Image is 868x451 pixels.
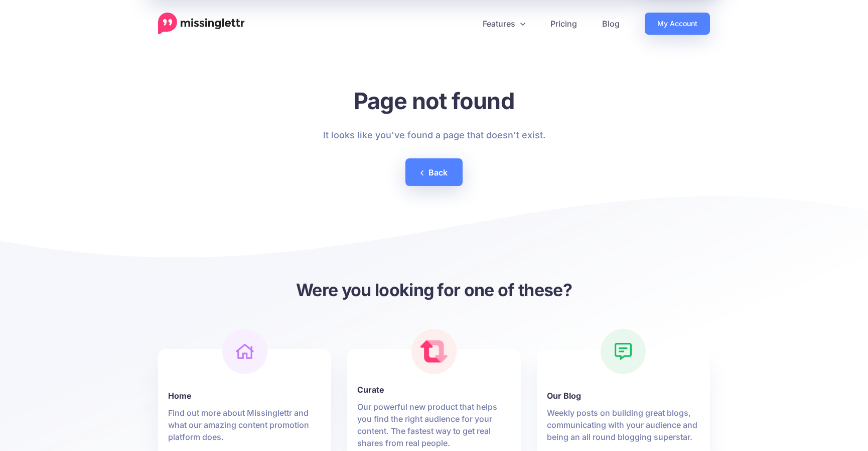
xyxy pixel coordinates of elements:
[590,13,632,35] a: Blog
[547,407,700,443] p: Weekly posts on building great blogs, communicating with your audience and being an all round blo...
[547,390,700,402] b: Our Blog
[168,378,321,443] a: Home Find out more about Missinglettr and what our amazing content promotion platform does.
[405,158,463,186] a: Back
[470,13,538,35] a: Features
[547,378,700,443] a: Our Blog Weekly posts on building great blogs, communicating with your audience and being an all ...
[323,87,545,115] h1: Page not found
[357,401,510,449] p: Our powerful new product that helps you find the right audience for your content. The fastest way...
[168,407,321,443] p: Find out more about Missinglettr and what our amazing content promotion platform does.
[158,279,710,301] h3: Were you looking for one of these?
[357,372,510,449] a: Curate Our powerful new product that helps you find the right audience for your content. The fast...
[645,13,710,35] a: My Account
[168,390,321,402] b: Home
[323,127,545,143] p: It looks like you've found a page that doesn't exist.
[357,384,510,396] b: Curate
[538,13,590,35] a: Pricing
[420,340,448,363] img: curate.png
